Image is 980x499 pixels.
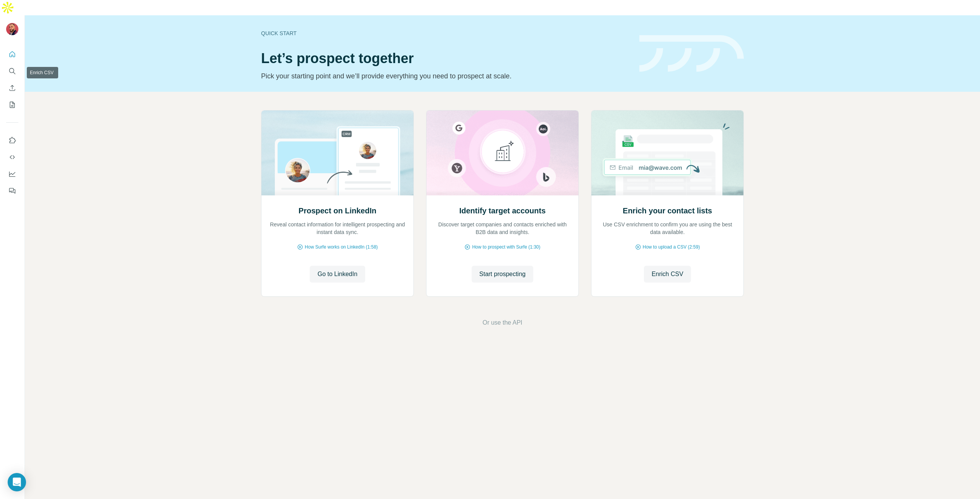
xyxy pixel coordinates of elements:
[6,98,18,112] button: My lists
[6,81,18,95] button: Enrich CSV
[599,221,736,236] p: Use CSV enrichment to confirm you are using the best data available.
[652,270,683,279] span: Enrich CSV
[6,150,18,164] button: Use Surfe API
[261,29,630,37] div: Quick start
[623,205,712,216] h2: Enrich your contact lists
[591,111,744,195] img: Enrich your contact lists
[305,244,378,250] span: How Surfe works on LinkedIn (1:58)
[299,205,376,216] h2: Prospect on LinkedIn
[269,221,406,236] p: Reveal contact information for intelligent prospecting and instant data sync.
[643,244,700,250] span: How to upload a CSV (2:59)
[479,270,526,279] span: Start prospecting
[472,266,533,283] button: Start prospecting
[482,318,522,327] button: Or use the API
[426,111,579,195] img: Identify target accounts
[459,205,546,216] h2: Identify target accounts
[6,47,18,61] button: Quick start
[6,184,18,198] button: Feedback
[6,64,18,78] button: Search
[8,473,26,491] div: Open Intercom Messenger
[644,266,691,283] button: Enrich CSV
[261,111,414,195] img: Prospect on LinkedIn
[472,244,540,250] span: How to prospect with Surfe (1:30)
[317,270,357,279] span: Go to LinkedIn
[261,51,630,66] h1: Let’s prospect together
[6,133,18,147] button: Use Surfe on LinkedIn
[434,221,571,236] p: Discover target companies and contacts enriched with B2B data and insights.
[261,71,630,81] p: Pick your starting point and we’ll provide everything you need to prospect at scale.
[6,23,18,35] img: Avatar
[6,167,18,181] button: Dashboard
[639,35,744,72] img: banner
[310,266,365,283] button: Go to LinkedIn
